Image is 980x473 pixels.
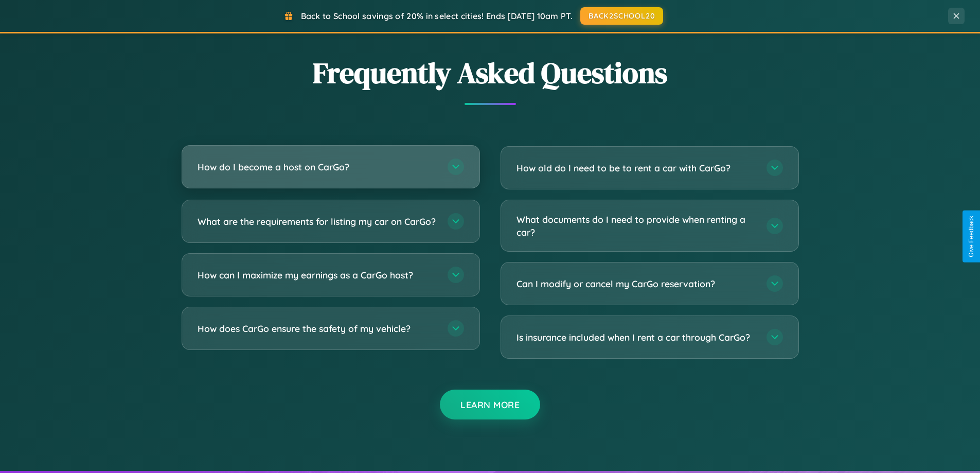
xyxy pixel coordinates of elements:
[580,7,663,25] button: BACK2SCHOOL20
[301,11,573,21] span: Back to School savings of 20% in select cities! Ends [DATE] 10am PT.
[198,269,437,282] h3: How can I maximize my earnings as a CarGo host?
[182,53,799,93] h2: Frequently Asked Questions
[516,213,756,238] h3: What documents do I need to provide when renting a car?
[198,161,437,173] h3: How do I become a host on CarGo?
[198,322,437,335] h3: How does CarGo ensure the safety of my vehicle?
[968,216,975,257] div: Give Feedback
[516,162,756,174] h3: How old do I need to be to rent a car with CarGo?
[198,215,437,228] h3: What are the requirements for listing my car on CarGo?
[516,331,756,344] h3: Is insurance included when I rent a car through CarGo?
[440,390,540,419] button: Learn More
[516,277,756,290] h3: Can I modify or cancel my CarGo reservation?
